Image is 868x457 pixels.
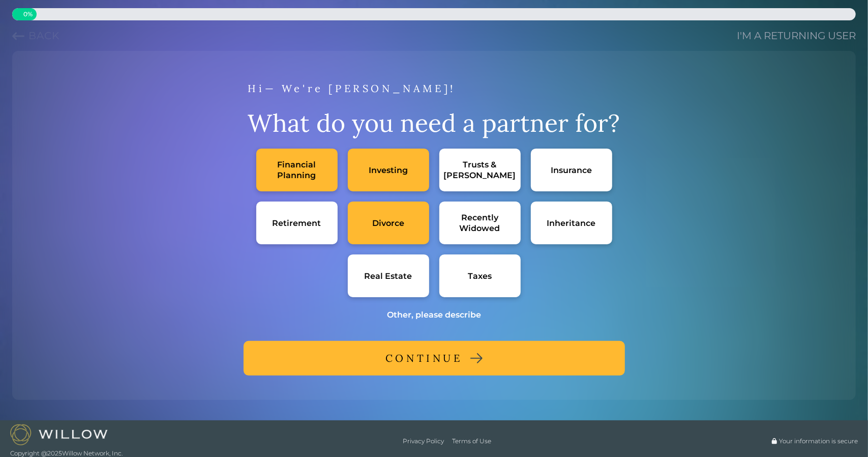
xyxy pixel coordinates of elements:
div: Other, please describe [387,309,481,320]
div: Financial Planning [266,159,327,181]
div: What do you need a partner for? [248,108,620,138]
div: Insurance [551,165,592,176]
div: CONTINUE [385,349,463,367]
span: 0 % [12,10,33,18]
div: 0% complete [12,8,37,20]
div: Divorce [372,218,404,228]
a: I'm a returning user [737,28,856,43]
button: Previous question [12,28,59,43]
div: Recently Widowed [450,212,511,234]
div: Taxes [468,271,492,281]
div: Trusts & [PERSON_NAME] [444,159,516,181]
a: Privacy Policy [403,437,444,445]
img: Willow logo [10,424,108,445]
div: Real Estate [365,271,412,281]
button: CONTINUE [244,341,625,376]
span: Back [28,30,59,42]
div: Investing [369,165,408,176]
a: Terms of Use [452,437,491,445]
span: Your information is secure [779,437,858,445]
div: Retirement [273,218,321,228]
div: Hi— We're [PERSON_NAME]! [248,79,620,98]
div: Inheritance [547,218,596,228]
